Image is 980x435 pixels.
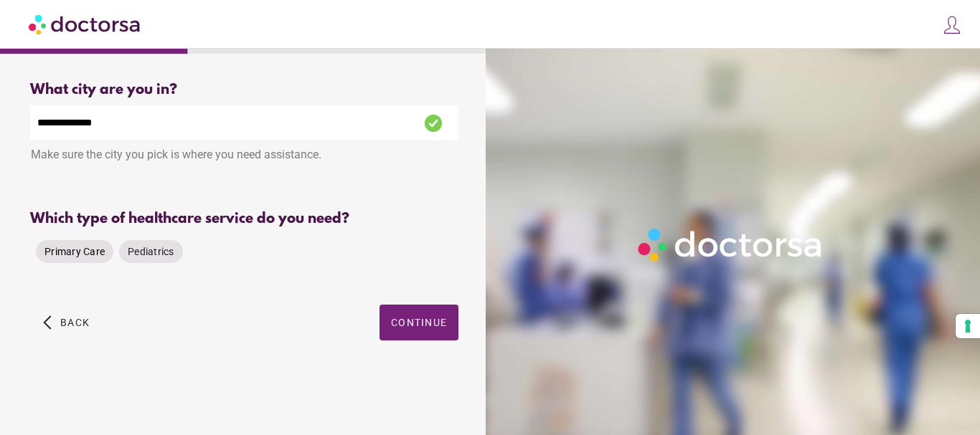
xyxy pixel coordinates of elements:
[60,317,90,328] span: Back
[128,246,174,257] span: Pediatrics
[37,305,95,340] button: arrow_back_ios Back
[30,211,458,227] div: Which type of healthcare service do you need?
[391,317,447,328] span: Continue
[29,8,142,40] img: Doctorsa.com
[30,82,458,98] div: What city are you in?
[956,314,980,338] button: Your consent preferences for tracking technologies
[633,223,829,267] img: Logo-Doctorsa-trans-White-partial-flat.png
[380,305,458,340] button: Continue
[44,246,105,257] span: Primary Care
[942,15,962,35] img: icons8-customer-100.png
[30,140,458,172] div: Make sure the city you pick is where you need assistance.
